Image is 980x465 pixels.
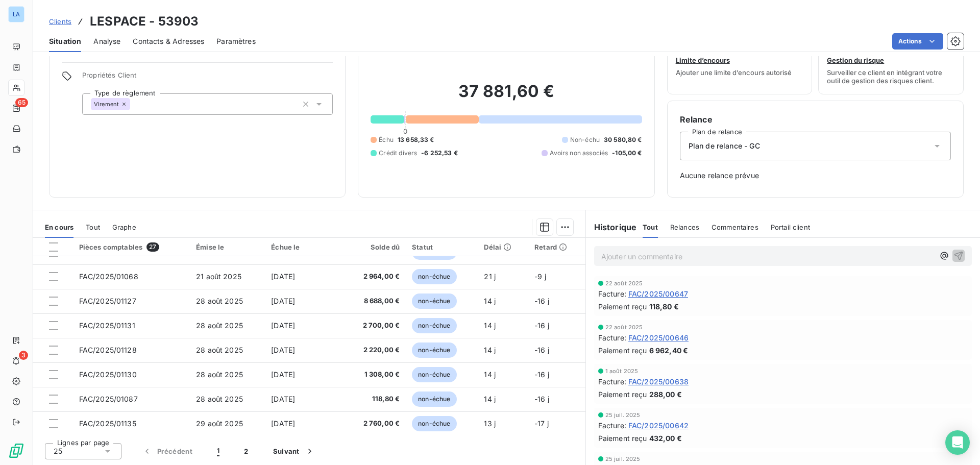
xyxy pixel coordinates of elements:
span: Propriétés Client [82,71,333,85]
span: Échu [379,135,394,144]
span: -16 j [534,297,549,305]
span: Relances [670,223,699,231]
span: 13 j [484,419,496,428]
span: 29 août 2025 [196,419,243,428]
span: Paramètres [216,36,256,46]
div: Pièces comptables [79,242,184,252]
h3: LESPACE - 53903 [90,12,199,31]
span: 3 [19,351,28,360]
button: Précédent [130,440,205,462]
div: Émise le [196,243,259,251]
span: FAC/2025/01068 [79,272,138,281]
span: FAC/2025/00642 [628,420,689,431]
span: Portail client [771,223,810,231]
span: 2 964,00 € [348,272,400,282]
button: Limite d’encoursAjouter une limite d’encours autorisé [667,29,813,94]
span: 14 j [484,346,496,354]
div: Échue le [271,243,336,251]
span: 21 août 2025 [196,272,241,281]
span: non-échue [412,293,456,309]
div: Délai [484,243,522,251]
span: 14 j [484,395,496,403]
span: Tout [86,223,100,231]
span: Facture : [598,376,626,387]
span: Surveiller ce client en intégrant votre outil de gestion des risques client. [827,68,955,85]
span: -16 j [534,370,549,379]
span: [DATE] [271,370,295,379]
span: 28 août 2025 [196,297,243,305]
span: 1 août 2025 [605,368,639,374]
span: 25 juil. 2025 [605,456,641,462]
span: Tout [643,223,658,231]
span: FAC/2025/01087 [79,395,138,403]
span: Aucune relance prévue [680,170,951,181]
span: 6 962,40 € [649,345,689,356]
span: 22 août 2025 [605,324,643,330]
span: -16 j [534,346,549,354]
span: Contacts & Adresses [133,36,204,46]
span: FAC/2025/00638 [628,376,689,387]
span: 14 j [484,370,496,379]
button: Suivant [261,440,327,462]
div: Solde dû [348,243,400,251]
span: [DATE] [271,272,295,281]
span: 28 août 2025 [196,395,243,403]
span: Paiement reçu [598,389,647,400]
div: LA [8,6,24,22]
span: Avoirs non associés [550,149,608,158]
span: Ajouter une limite d’encours autorisé [676,68,792,77]
span: FAC/2025/00647 [628,288,688,299]
h2: 37 881,60 € [371,81,642,112]
span: Facture : [598,332,626,343]
span: Situation [49,36,81,46]
input: Ajouter une valeur [130,100,138,109]
span: Paiement reçu [598,301,647,312]
button: Gestion du risqueSurveiller ce client en intégrant votre outil de gestion des risques client. [818,29,964,94]
span: Crédit divers [379,149,417,158]
h6: Historique [586,221,637,233]
img: Logo LeanPay [8,443,24,459]
span: Non-échu [570,135,600,144]
span: -16 j [534,321,549,330]
span: 118,80 € [649,301,679,312]
span: 25 juil. 2025 [605,412,641,418]
span: 14 j [484,297,496,305]
span: [DATE] [271,297,295,305]
span: 8 688,00 € [348,296,400,306]
span: FAC/2025/01135 [79,419,136,428]
span: Paiement reçu [598,433,647,444]
span: FAC/2025/01127 [79,297,136,305]
span: Virement [94,101,119,107]
span: 288,00 € [649,389,682,400]
span: 65 [15,98,28,107]
span: Clients [49,17,71,26]
span: Facture : [598,288,626,299]
span: 1 308,00 € [348,370,400,380]
span: 0 [403,127,407,135]
span: [DATE] [271,419,295,428]
span: Commentaires [712,223,758,231]
div: Statut [412,243,472,251]
span: 2 760,00 € [348,419,400,429]
span: Paiement reçu [598,345,647,356]
span: FAC/2025/01131 [79,321,135,330]
span: non-échue [412,269,456,284]
span: 2 700,00 € [348,321,400,331]
span: 22 août 2025 [605,280,643,286]
div: Retard [534,243,579,251]
span: non-échue [412,342,456,358]
span: -17 j [534,419,549,428]
span: 30 580,80 € [604,135,642,144]
span: [DATE] [271,395,295,403]
span: -105,00 € [612,149,642,158]
span: 21 j [484,272,496,281]
span: 28 août 2025 [196,370,243,379]
span: non-échue [412,391,456,407]
span: 2 220,00 € [348,345,400,355]
span: FAC/2025/00646 [628,332,689,343]
span: non-échue [412,367,456,382]
button: Actions [892,33,943,50]
span: 118,80 € [348,394,400,404]
span: 28 août 2025 [196,321,243,330]
span: Gestion du risque [827,56,884,64]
